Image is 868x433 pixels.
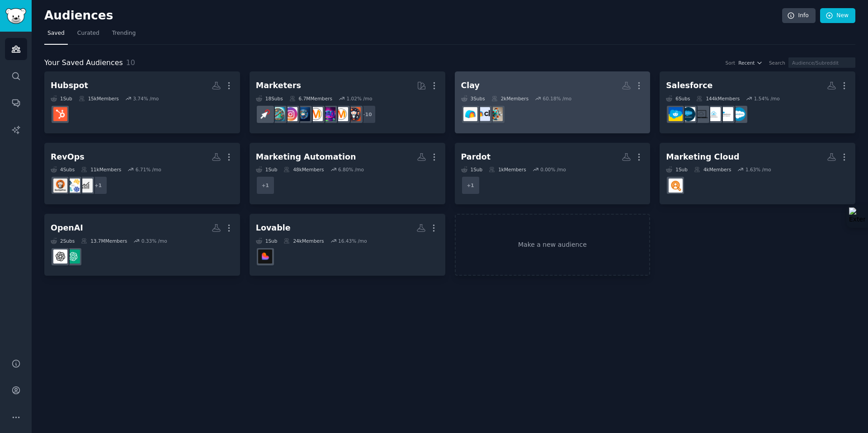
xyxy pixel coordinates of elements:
[81,166,121,173] div: 11k Members
[283,107,297,121] img: InstagramMarketing
[321,107,335,121] img: SEO
[271,107,285,121] img: Affiliatemarketing
[726,60,736,66] div: Sort
[669,107,683,121] img: salesforce
[44,71,240,133] a: Hubspot1Sub15kMembers3.74% /mohubspot
[669,179,683,193] img: marketingcloud
[543,95,572,102] div: 60.18 % /mo
[334,107,348,121] img: marketing
[89,176,108,195] div: + 1
[136,166,161,173] div: 6.71 % /mo
[849,207,865,226] img: Extension Icon
[694,107,708,121] img: SalesforceCareers
[74,26,103,45] a: Curated
[540,166,566,173] div: 0.00 % /mo
[782,8,816,24] a: Info
[256,166,278,173] div: 1 Sub
[347,107,361,121] img: socialmedia
[256,222,291,234] div: Lovable
[461,95,485,102] div: 3 Sub s
[309,107,323,121] img: DigitalMarketing
[738,60,755,66] span: Recent
[455,143,651,205] a: Pardot1Sub1kMembers0.00% /mo+1
[347,95,373,102] div: 1.02 % /mo
[66,249,80,264] img: ChatGPT
[142,238,167,244] div: 0.33 % /mo
[666,95,690,102] div: 6 Sub s
[283,166,324,173] div: 48k Members
[256,95,283,102] div: 18 Sub s
[338,238,367,244] div: 16.43 % /mo
[44,57,123,69] span: Your Saved Audiences
[296,107,310,121] img: digital_marketing
[53,249,67,264] img: OpenAI
[51,222,83,234] div: OpenAI
[455,71,651,133] a: Clay3Subs2kMembers60.18% /mogtmengineeringClayGTMEClayMakers
[489,166,526,173] div: 1k Members
[250,143,445,205] a: Marketing Automation1Sub48kMembers6.80% /mo+1
[681,107,695,121] img: SalesforceDeveloper
[51,80,88,91] div: Hubspot
[79,179,93,193] img: marketingops
[357,105,376,124] div: + 10
[289,95,332,102] div: 6.7M Members
[51,95,72,102] div: 1 Sub
[256,80,301,91] div: Marketers
[707,107,721,121] img: salesforceadmin
[461,151,491,163] div: Pardot
[283,238,324,244] div: 24k Members
[44,143,240,205] a: RevOps4Subs11kMembers6.71% /mo+1marketingopsSalesOperationsrevopspros
[666,166,688,173] div: 1 Sub
[745,166,771,173] div: 1.63 % /mo
[660,71,855,133] a: Salesforce6Subs144kMembers1.54% /moSalesforceCertifiedSalesforce_ArchitectssalesforceadminSalesfo...
[696,95,740,102] div: 144k Members
[461,80,480,91] div: Clay
[51,151,85,163] div: RevOps
[51,238,75,244] div: 2 Sub s
[81,238,127,244] div: 13.7M Members
[719,107,733,121] img: Salesforce_Architects
[44,214,240,276] a: OpenAI2Subs13.7MMembers0.33% /moChatGPTOpenAI
[491,95,528,102] div: 2k Members
[44,9,782,23] h2: Audiences
[109,26,139,45] a: Trending
[53,179,67,193] img: revopspros
[47,29,65,38] span: Saved
[126,58,135,67] span: 10
[77,29,99,38] span: Curated
[820,8,855,24] a: New
[66,179,80,193] img: SalesOperations
[738,60,763,66] button: Recent
[250,71,445,133] a: Marketers18Subs6.7MMembers1.02% /mo+10socialmediamarketingSEODigitalMarketingdigital_marketingIns...
[788,57,855,68] input: Audience/Subreddit
[666,151,739,163] div: Marketing Cloud
[256,176,275,195] div: + 1
[660,143,855,205] a: Marketing Cloud1Sub4kMembers1.63% /momarketingcloud
[53,107,67,121] img: hubspot
[461,166,483,173] div: 1 Sub
[476,107,490,121] img: ClayGTME
[51,166,75,173] div: 4 Sub s
[338,166,364,173] div: 6.80 % /mo
[489,107,503,121] img: gtmengineering
[461,176,480,195] div: + 1
[455,214,651,276] a: Make a new audience
[79,95,119,102] div: 15k Members
[44,26,68,45] a: Saved
[133,95,159,102] div: 3.74 % /mo
[258,249,272,264] img: lovable
[250,214,445,276] a: Lovable1Sub24kMembers16.43% /molovable
[694,166,731,173] div: 4k Members
[769,60,785,66] div: Search
[258,107,272,121] img: PPC
[112,29,136,38] span: Trending
[666,80,712,91] div: Salesforce
[463,107,477,121] img: ClayMakers
[754,95,780,102] div: 1.54 % /mo
[256,151,356,163] div: Marketing Automation
[5,8,26,24] img: GummySearch logo
[256,238,278,244] div: 1 Sub
[732,107,746,121] img: SalesforceCertified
